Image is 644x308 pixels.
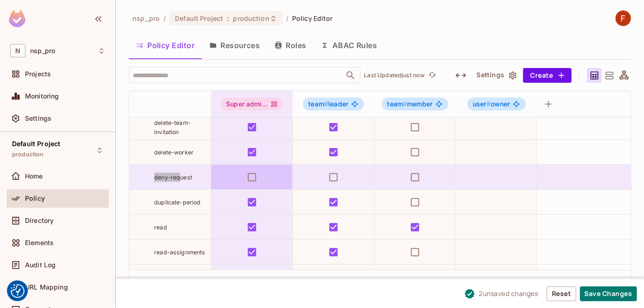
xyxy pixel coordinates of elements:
[226,15,230,22] span: :
[486,100,490,108] span: #
[220,98,283,111] div: Super admi...
[25,195,45,202] span: Policy
[387,100,407,108] span: team
[154,149,194,156] span: delete-worker
[154,119,191,136] span: delete-team-invitation
[202,34,267,57] button: Resources
[546,286,576,301] button: Reset
[154,269,208,285] span: read-assignments-validated
[523,68,571,83] button: Create
[132,14,160,23] span: the active workspace
[308,100,348,108] span: leader
[292,14,333,23] span: Policy Editor
[25,283,68,291] span: URL Mapping
[428,71,436,80] span: refresh
[473,68,519,83] button: Settings
[387,100,432,108] span: member
[154,174,192,181] span: deny-request
[313,34,384,57] button: ABAC Rules
[12,140,60,148] span: Default Project
[129,34,202,57] button: Policy Editor
[25,172,43,180] span: Home
[615,11,631,26] img: Felipe Kharaba
[10,44,25,57] span: N
[403,100,407,108] span: #
[25,239,54,246] span: Elements
[154,249,205,256] span: read-assignments
[344,69,357,82] button: Open
[25,261,56,269] span: Audit Log
[11,284,25,298] button: Consent Preferences
[426,70,438,81] button: refresh
[473,100,510,108] span: owner
[25,217,54,224] span: Directory
[12,151,44,158] span: production
[286,14,288,23] li: /
[25,70,51,78] span: Projects
[473,100,491,108] span: user
[154,224,167,231] span: read
[267,34,313,57] button: Roles
[25,115,51,122] span: Settings
[580,286,637,301] button: Save Changes
[364,72,425,79] p: Last Updated just now
[308,100,328,108] span: team
[163,14,166,23] li: /
[175,14,223,23] span: Default Project
[220,98,283,111] span: Super admin
[233,14,269,23] span: production
[154,199,200,206] span: duplicate-period
[30,47,55,55] span: Workspace: nsp_pro
[479,289,538,298] span: 2 unsaved change s
[324,100,328,108] span: #
[25,92,59,100] span: Monitoring
[425,70,438,81] span: Refresh is not available in edit mode.
[11,284,25,298] img: Revisit consent button
[9,10,25,27] img: SReyMgAAAABJRU5ErkJggg==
